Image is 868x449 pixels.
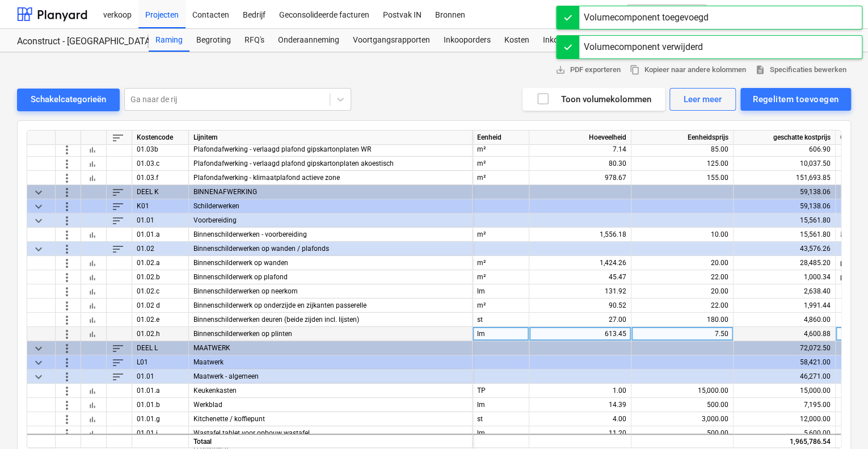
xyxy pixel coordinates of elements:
div: Hoeveelheid [529,131,631,145]
div: 22.00 [636,270,728,284]
div: m² [473,299,529,313]
div: Volumecomponent toegevoegd [584,11,709,24]
div: TP [473,384,529,398]
div: 01.01.a [132,384,189,398]
div: 180.00 [636,313,728,327]
div: Schilderwerken [189,199,473,213]
div: 1,424.26 [534,256,626,270]
div: Werkblad [189,398,473,412]
div: 01.01.g [132,412,189,426]
div: m² [473,157,529,171]
div: Eenheidsprijs [631,131,734,145]
span: more_vert [60,313,74,326]
span: keyboard_arrow_down [32,185,45,199]
span: bar_chart [88,173,97,182]
span: more_vert [60,242,74,255]
button: Leer meer [669,88,736,111]
div: 28,485.20 [738,256,831,270]
div: Kostencode [132,131,189,145]
div: Voorbereiding [189,213,473,228]
div: Raming [149,29,189,52]
span: bar_chart [88,386,97,395]
span: keyboard_arrow_down [32,199,45,213]
div: 01.01.a [132,228,189,242]
div: 10.00 [636,228,728,242]
span: more_vert [60,341,74,355]
div: Plafondafwerking - verlaagd plafond gipskartonplaten akoestisch [189,157,473,171]
span: sort [111,185,125,199]
div: Toon volumekolommen [536,92,651,107]
div: Keukenkasten [189,384,473,398]
div: 59,138.06 [738,185,831,199]
button: Toon volumekolommen [523,88,665,111]
div: 1,991.44 [738,299,831,313]
span: bar_chart [88,258,97,267]
div: 12,000.00 [738,412,831,426]
div: Binnenschilderwerken op wanden / plafonds [189,242,473,256]
div: 500.00 [636,426,728,440]
div: 125.00 [636,157,728,171]
a: Onderaanneming [271,29,346,52]
span: keyboard_arrow_down [32,213,45,227]
span: more_vert [60,199,74,213]
div: 1,556.18 [534,228,626,242]
span: sort [111,213,125,227]
div: Maatwerk [189,355,473,370]
button: PDF exporteren [551,61,625,79]
div: 01.03b [132,142,189,157]
div: 58,421.00 [738,355,831,370]
span: more_vert [60,398,74,412]
div: Totaal [189,434,473,448]
div: m² [473,256,529,270]
span: keyboard_arrow_down [32,242,45,255]
a: RFQ's [238,29,271,52]
span: more_vert [60,327,74,341]
span: more_vert [60,412,74,426]
span: keyboard_arrow_down [32,341,45,355]
div: 15,000.00 [636,384,728,398]
div: 01.02.h [132,327,189,341]
button: Regelitem toevoegen [740,88,851,111]
div: m² [473,270,529,284]
div: 500.00 [636,398,728,412]
span: bar_chart [88,159,97,168]
div: st [473,313,529,327]
div: lm [473,327,529,341]
div: 01.01.b [132,398,189,412]
span: bar_chart [88,400,97,409]
div: 14.39 [534,398,626,412]
div: Plafondafwerking - klimaatplafond actieve zone [189,171,473,185]
span: bar_chart [88,272,97,282]
div: Binnenschilderwerken - voorbereiding [189,228,473,242]
div: 27.00 [534,313,626,327]
div: 613.45 [534,327,626,341]
a: Kosten [498,29,536,52]
span: bar_chart [88,301,97,310]
div: 59,138.06 [738,199,831,213]
div: 20.00 [636,284,728,299]
div: 15,561.80 [738,228,831,242]
span: bar_chart [88,230,97,239]
a: Voortgangsrapporten [346,29,437,52]
div: 978.67 [534,171,626,185]
span: more_vert [60,185,74,199]
div: Wastafel tablet voor opbouw wastafel [189,426,473,440]
span: save_alt [555,65,566,75]
div: 01.02.a [132,256,189,270]
div: 15,561.80 [738,213,831,228]
div: 7.14 [534,142,626,157]
div: Binnenschilderwerk op wanden [189,256,473,270]
div: 01.01.j [132,426,189,440]
div: 1,965,786.54 [738,435,831,449]
div: 01.01 [132,370,189,384]
span: Specificaties bewerken [755,64,846,77]
span: bar_chart [88,329,97,338]
span: more_vert [60,228,74,241]
span: more_vert [60,270,74,284]
div: Binnenschilderwerk op plafond [189,270,473,284]
div: lm [473,284,529,299]
span: sort [111,341,125,355]
div: 01.03.c [132,157,189,171]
